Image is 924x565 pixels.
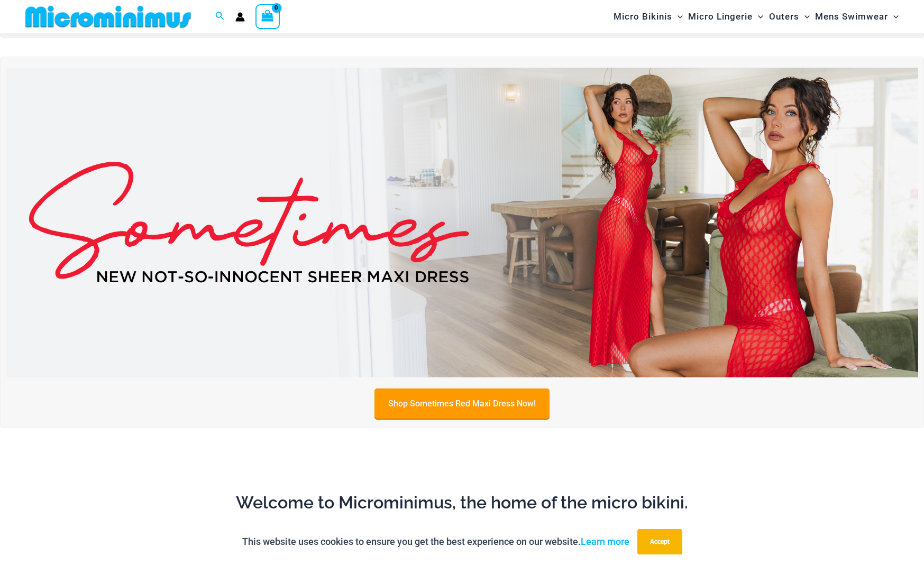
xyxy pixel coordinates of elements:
[688,3,753,30] span: Micro Lingerie
[672,3,683,30] span: Menu Toggle
[6,68,918,377] img: Sometimes Red Maxi Dress
[242,534,629,550] p: This website uses cookies to ensure you get the best experience on our website.
[611,3,685,30] a: Micro BikinisMenu ToggleMenu Toggle
[374,388,550,419] a: Shop Sometimes Red Maxi Dress Now!
[753,3,763,30] span: Menu Toggle
[235,12,245,22] a: Account icon link
[766,3,812,30] a: OutersMenu ToggleMenu Toggle
[21,5,195,29] img: MM SHOP LOGO FLAT
[888,3,899,30] span: Menu Toggle
[812,3,901,30] a: Mens SwimwearMenu ToggleMenu Toggle
[637,529,682,554] button: Accept
[215,10,225,23] a: Search icon link
[29,492,895,514] h2: Welcome to Microminimus, the home of the micro bikini.
[609,2,903,32] nav: Site Navigation
[614,3,672,30] span: Micro Bikinis
[769,3,799,30] span: Outers
[255,4,280,29] a: View Shopping Cart, empty
[685,3,766,30] a: Micro LingerieMenu ToggleMenu Toggle
[815,3,888,30] span: Mens Swimwear
[581,536,629,547] a: Learn more
[799,3,810,30] span: Menu Toggle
